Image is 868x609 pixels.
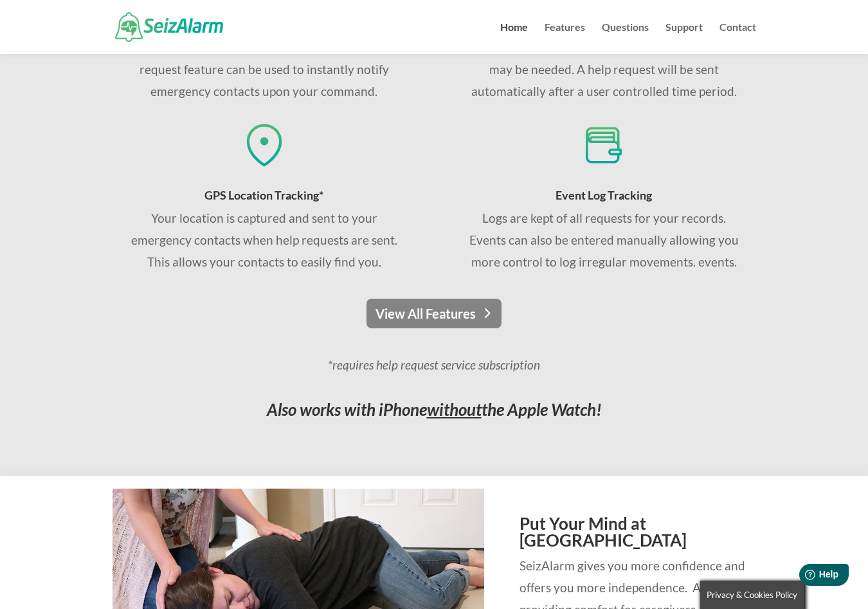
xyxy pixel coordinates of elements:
[427,399,482,420] span: without
[366,299,502,328] a: View All Features
[556,188,652,202] span: Event Log Tracking
[520,515,755,555] h2: Put Your Mind at [GEOGRAPHIC_DATA]
[466,207,742,274] p: Logs are kept of all requests for your records. Events can also be entered manually allowing you ...
[707,590,797,600] span: Privacy & Cookies Policy
[665,23,703,54] a: Support
[545,23,585,54] a: Features
[267,399,602,420] em: Also works with iPhone the Apple Watch!
[466,37,742,103] p: Use this feature if auras are experienced and help may be needed. A help request will be sent aut...
[754,559,854,595] iframe: Help widget launcher
[115,12,224,41] img: SeizAlarm
[500,23,528,54] a: Home
[602,23,649,54] a: Questions
[240,120,288,170] img: GPS coordinates sent to contacts if seizure is detected
[126,37,402,103] p: If immediate help is required, then the manual help request feature can be used to instantly noti...
[204,188,323,202] span: GPS Location Tracking*
[328,357,540,372] em: *requires help request service subscription
[719,23,756,54] a: Contact
[580,120,628,170] img: Track seizure events for your records and share with your doctor
[126,207,402,274] div: Your location is captured and sent to your emergency contacts when help requests are sent. This a...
